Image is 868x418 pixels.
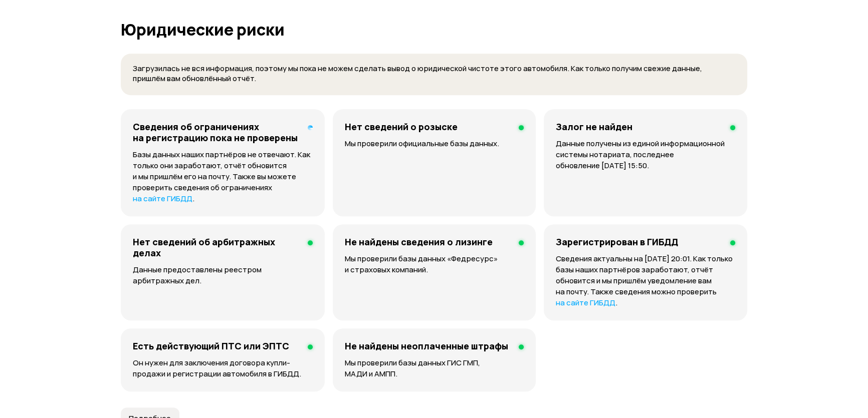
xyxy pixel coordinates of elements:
h4: Не найдены сведения о лизинге [345,236,493,247]
p: Загрузилась не вся информация, поэтому мы пока не можем сделать вывод о юридической чистоте этого... [133,64,735,84]
p: Сведения актуальны на [DATE] 20:01. Как только базы наших партнёров заработают, отчёт обновится и... [556,253,735,308]
h4: Зарегистрирован в ГИБДД [556,236,678,247]
p: Мы проверили официальные базы данных. [345,138,524,149]
h4: Нет сведений об арбитражных делах [133,236,300,258]
a: на сайте ГИБДД [133,193,192,204]
p: Данные предоставлены реестром арбитражных дел. [133,264,313,286]
a: на сайте ГИБДД [556,297,615,308]
p: Мы проверили базы данных «Федресурс» и страховых компаний. [345,253,524,275]
p: Базы данных наших партнёров не отвечают. Как только они заработают, отчёт обновится и мы пришлём ... [133,149,313,204]
h1: Юридические риски [121,21,747,39]
h4: Есть действующий ПТС или ЭПТС [133,340,289,351]
p: Данные получены из единой информационной системы нотариата, последнее обновление [DATE] 15:50. [556,138,735,171]
h4: Залог не найден [556,121,632,132]
h4: Сведения об ограничениях на регистрацию пока не проверены [133,121,300,143]
h4: Не найдены неоплаченные штрафы [345,340,508,351]
h4: Нет сведений о розыске [345,121,458,132]
p: Он нужен для заключения договора купли-продажи и регистрации автомобиля в ГИБДД. [133,357,313,379]
p: Мы проверили базы данных ГИС ГМП, МАДИ и АМПП. [345,357,524,379]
